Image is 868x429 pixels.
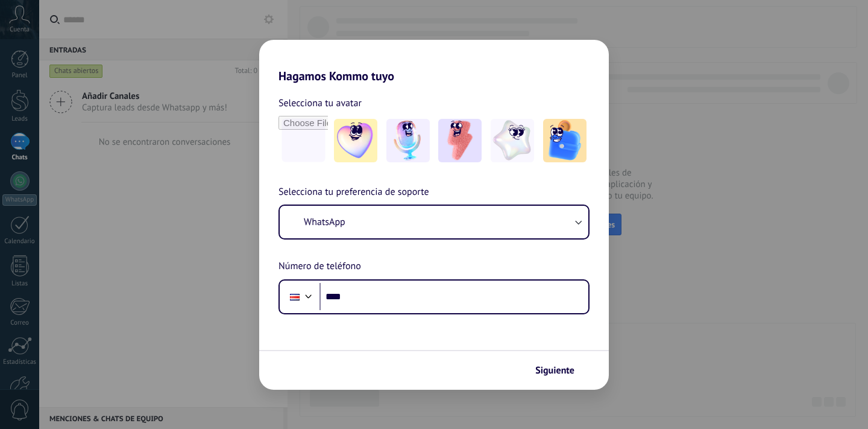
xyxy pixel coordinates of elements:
[438,119,482,162] img: -3.jpeg
[278,185,429,200] span: Selecciona tu preferencia de soporte
[491,119,534,162] img: -4.jpeg
[278,259,361,275] span: Número de teléfono
[278,95,362,111] span: Selecciona tu avatar
[334,119,377,162] img: -1.jpeg
[530,360,591,381] button: Siguiente
[543,119,587,162] img: -5.jpeg
[535,366,574,375] span: Siguiente
[304,216,345,228] span: WhatsApp
[259,40,609,83] h2: Hagamos Kommo tuyo
[386,119,430,162] img: -2.jpeg
[280,206,588,238] button: WhatsApp
[283,284,306,310] div: Costa Rica: + 506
